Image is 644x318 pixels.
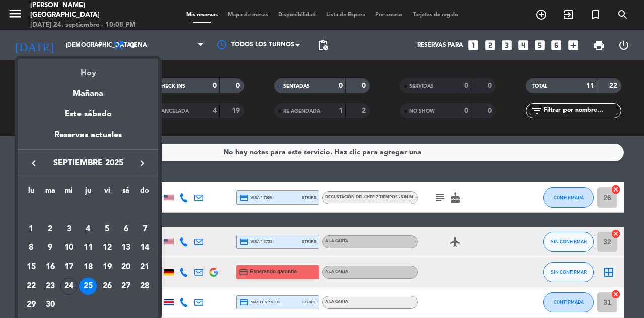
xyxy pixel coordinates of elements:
[59,238,78,258] td: 10 de septiembre de 2025
[60,278,77,295] div: 24
[23,259,40,276] div: 15
[22,220,41,239] td: 1 de septiembre de 2025
[18,129,158,149] div: Reservas actuales
[41,238,60,258] td: 9 de septiembre de 2025
[23,278,40,295] div: 22
[60,259,77,276] div: 17
[98,277,117,296] td: 26 de septiembre de 2025
[135,220,154,239] td: 7 de septiembre de 2025
[78,258,98,277] td: 18 de septiembre de 2025
[18,80,158,100] div: Mañana
[98,220,117,239] td: 5 de septiembre de 2025
[99,239,116,257] div: 12
[43,157,133,170] span: septiembre 2025
[22,201,154,220] td: SEP.
[135,185,154,201] th: domingo
[78,185,98,201] th: jueves
[99,278,116,295] div: 26
[135,258,154,277] td: 21 de septiembre de 2025
[41,295,60,314] td: 30 de septiembre de 2025
[79,278,97,295] div: 25
[98,238,117,258] td: 12 de septiembre de 2025
[135,238,154,258] td: 14 de septiembre de 2025
[23,296,40,313] div: 29
[98,185,117,201] th: viernes
[60,239,77,257] div: 10
[79,239,97,257] div: 11
[59,277,78,296] td: 24 de septiembre de 2025
[117,220,136,239] td: 6 de septiembre de 2025
[18,59,158,80] div: Hoy
[78,277,98,296] td: 25 de septiembre de 2025
[22,258,41,277] td: 15 de septiembre de 2025
[79,221,97,238] div: 4
[42,221,59,238] div: 2
[117,278,134,295] div: 27
[79,259,97,276] div: 18
[117,239,134,257] div: 13
[41,258,60,277] td: 16 de septiembre de 2025
[136,259,153,276] div: 21
[42,296,59,313] div: 30
[136,221,153,238] div: 7
[22,185,41,201] th: lunes
[133,157,151,170] button: keyboard_arrow_right
[98,258,117,277] td: 19 de septiembre de 2025
[135,277,154,296] td: 28 de septiembre de 2025
[99,259,116,276] div: 19
[117,277,136,296] td: 27 de septiembre de 2025
[78,220,98,239] td: 4 de septiembre de 2025
[136,239,153,257] div: 14
[117,221,134,238] div: 6
[22,277,41,296] td: 22 de septiembre de 2025
[22,295,41,314] td: 29 de septiembre de 2025
[117,259,134,276] div: 20
[136,157,148,169] i: keyboard_arrow_right
[28,157,40,169] i: keyboard_arrow_left
[42,239,59,257] div: 9
[117,258,136,277] td: 20 de septiembre de 2025
[41,277,60,296] td: 23 de septiembre de 2025
[23,239,40,257] div: 8
[25,157,43,170] button: keyboard_arrow_left
[42,259,59,276] div: 16
[59,185,78,201] th: miércoles
[136,278,153,295] div: 28
[99,221,116,238] div: 5
[23,221,40,238] div: 1
[117,185,136,201] th: sábado
[22,238,41,258] td: 8 de septiembre de 2025
[41,185,60,201] th: martes
[59,258,78,277] td: 17 de septiembre de 2025
[41,220,60,239] td: 2 de septiembre de 2025
[59,220,78,239] td: 3 de septiembre de 2025
[60,221,77,238] div: 3
[78,238,98,258] td: 11 de septiembre de 2025
[117,238,136,258] td: 13 de septiembre de 2025
[18,100,158,129] div: Este sábado
[42,278,59,295] div: 23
